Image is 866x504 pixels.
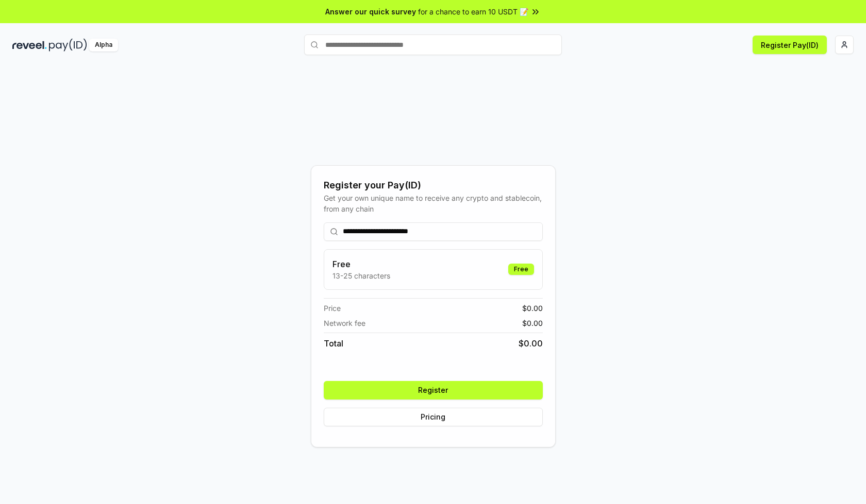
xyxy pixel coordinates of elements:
h3: Free [332,258,390,270]
div: Get your own unique name to receive any crypto and stablecoin, from any chain [324,193,543,214]
button: Pricing [324,408,543,426]
span: Answer our quick survey [325,6,416,17]
span: Price [324,303,341,314]
button: Register [324,381,543,399]
span: Total [324,337,343,350]
span: for a chance to earn 10 USDT 📝 [418,6,528,17]
button: Register Pay(ID) [753,36,827,54]
span: $ 0.00 [522,318,543,328]
span: $ 0.00 [522,303,543,314]
img: reveel_dark [12,39,47,51]
p: 13-25 characters [332,270,390,281]
div: Register your Pay(ID) [324,178,543,193]
div: Alpha [89,39,118,51]
img: pay_id [49,39,87,51]
div: Free [508,264,534,275]
span: $ 0.00 [519,337,543,350]
span: Network fee [324,318,365,328]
